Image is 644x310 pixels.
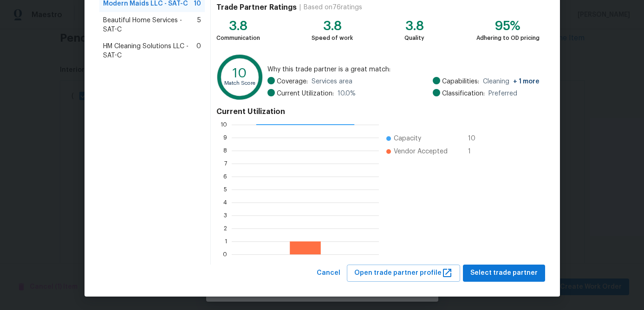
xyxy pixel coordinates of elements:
h4: Current Utilization [216,107,539,116]
span: Cancel [317,267,340,279]
span: HM Cleaning Solutions LLC - SAT-C [103,42,197,60]
div: Quality [404,33,424,43]
text: 9 [223,135,227,140]
text: 4 [223,200,227,205]
span: Select trade partner [470,267,538,279]
button: Open trade partner profile [347,265,460,282]
text: 7 [224,161,227,166]
span: 0 [196,42,201,60]
div: 3.8 [312,21,353,31]
span: Preferred [488,89,517,98]
span: Cleaning [483,77,540,86]
span: Why this trade partner is a great match: [267,65,540,74]
span: Open trade partner profile [354,267,453,279]
div: Speed of work [312,33,353,43]
span: Services area [312,77,352,86]
text: 3 [224,213,227,218]
div: 95% [476,21,540,31]
span: Beautiful Home Services - SAT-C [103,16,198,34]
span: 5 [197,16,201,34]
text: 10 [221,122,227,127]
span: 1 [468,147,483,156]
div: | [297,3,304,12]
text: 8 [223,148,227,153]
span: Current Utilization: [277,89,334,98]
text: 0 [223,252,227,257]
div: Communication [216,33,260,43]
text: 1 [225,239,227,244]
span: Classification: [442,89,485,98]
text: Match Score [225,81,256,86]
h4: Trade Partner Ratings [216,3,297,12]
span: Coverage: [277,77,308,86]
span: 10.0 % [338,89,356,98]
text: 2 [224,226,227,231]
span: Capabilities: [442,77,479,86]
button: Select trade partner [463,265,545,282]
div: 3.8 [404,21,424,31]
div: Based on 76 ratings [304,3,362,12]
div: 3.8 [216,21,260,31]
text: 6 [223,174,227,179]
text: 10 [233,67,247,80]
span: + 1 more [513,78,540,85]
span: Capacity [394,134,421,143]
text: 5 [224,187,227,192]
button: Cancel [313,265,344,282]
span: Vendor Accepted [394,147,448,156]
span: 10 [468,134,483,143]
div: Adhering to OD pricing [476,33,540,43]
